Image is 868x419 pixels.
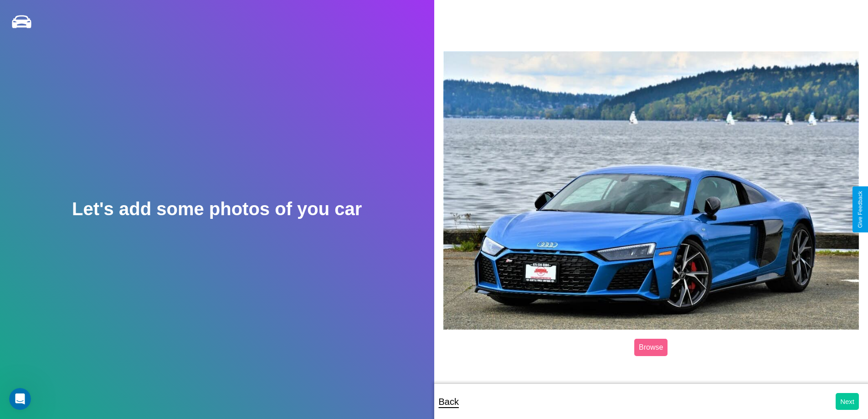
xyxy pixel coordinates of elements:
h2: Let's add some photos of you car [72,199,362,219]
p: Back [439,393,459,410]
label: Browse [634,339,668,356]
img: posted [443,51,859,330]
div: Give Feedback [857,191,863,228]
iframe: Intercom live chat [9,388,31,410]
button: Next [836,393,859,410]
